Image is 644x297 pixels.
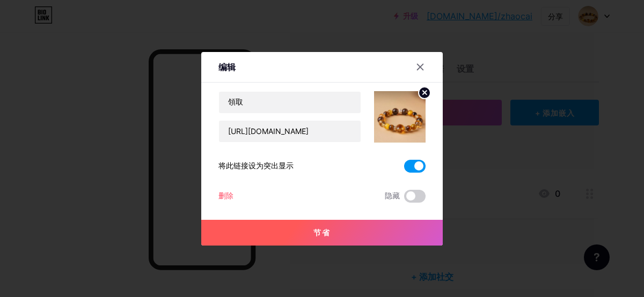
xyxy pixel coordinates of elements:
[385,191,400,200] font: 隐藏
[219,121,361,142] input: 网址
[218,161,294,170] font: 将此链接设为突出显示
[219,92,361,113] input: 标题
[313,228,331,237] font: 节省
[374,91,426,143] img: 缩略图链接
[218,191,233,200] font: 删除
[218,62,236,72] font: 编辑
[201,220,443,246] button: 节省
